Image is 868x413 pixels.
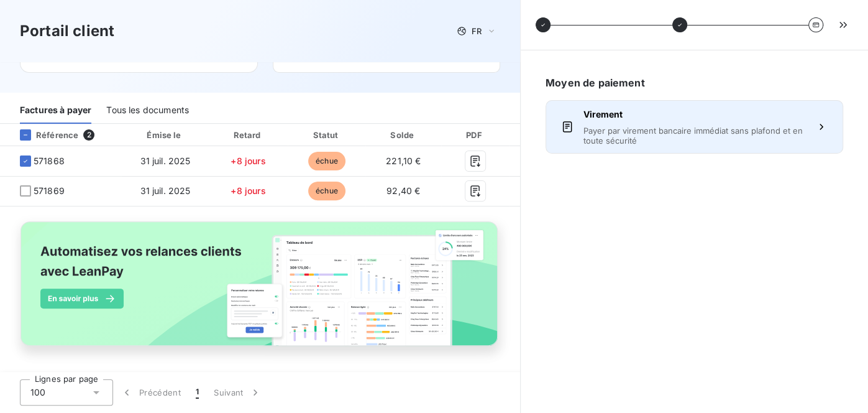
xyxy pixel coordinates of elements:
button: 1 [188,379,206,406]
div: PDF [444,129,506,141]
div: Retard [211,129,286,141]
h3: Portail client [20,20,114,42]
div: Référence [10,129,78,141]
span: 571868 [34,155,65,167]
span: échue [308,182,345,200]
span: 31 juil. 2025 [140,185,190,196]
span: 571869 [34,185,65,197]
div: Solde [368,129,439,141]
span: +8 jours [231,185,265,196]
img: banner [9,214,511,367]
div: Statut [290,129,363,141]
span: Payer par virement bancaire immédiat sans plafond et en toute sécurité [583,126,805,146]
span: 92,40 € [386,185,420,196]
button: Précédent [113,379,188,406]
div: Tous les documents [106,98,189,124]
h6: Moyen de paiement [546,75,843,90]
span: 1 [196,386,199,399]
span: +8 jours [231,155,265,166]
button: Suivant [206,379,269,406]
span: Virement [583,108,805,121]
span: 2 [83,129,94,141]
span: 100 [30,386,45,399]
div: Émise le [124,129,206,141]
div: Factures à payer [20,98,91,124]
span: 31 juil. 2025 [140,155,190,166]
div: Actions [512,129,591,141]
span: 221,10 € [386,155,421,166]
span: FR [472,26,482,36]
span: échue [308,152,345,170]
